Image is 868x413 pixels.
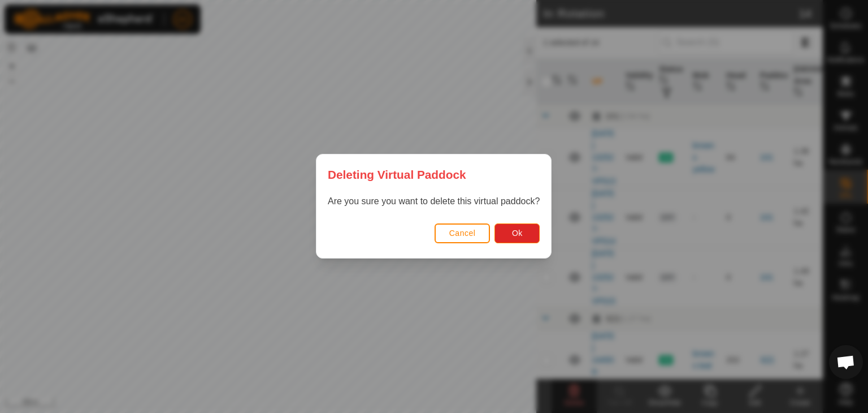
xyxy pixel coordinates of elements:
[449,229,476,238] span: Cancel
[495,223,540,243] button: Ok
[512,229,523,238] span: Ok
[829,345,863,379] div: Open chat
[328,195,540,209] p: Are you sure you want to delete this virtual paddock?
[328,166,466,183] span: Deleting Virtual Paddock
[435,223,491,243] button: Cancel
